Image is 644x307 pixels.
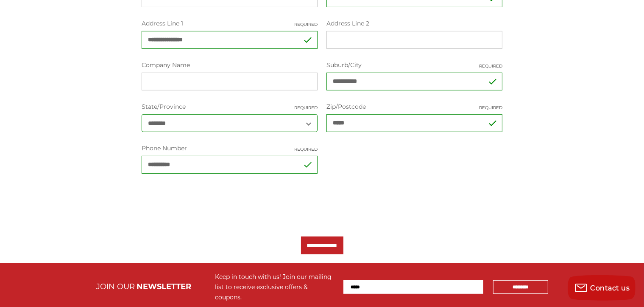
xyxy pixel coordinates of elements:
span: NEWSLETTER [137,282,191,291]
label: Phone Number [142,144,318,153]
span: JOIN OUR [96,282,135,291]
span: Contact us [591,284,630,292]
small: Required [294,21,318,28]
small: Required [294,146,318,152]
small: Required [479,104,502,111]
label: State/Province [142,102,318,111]
small: Required [294,104,318,111]
label: Zip/Postcode [326,102,502,111]
label: Company Name [142,61,318,70]
iframe: reCAPTCHA [142,186,270,219]
button: Contact us [568,275,636,301]
label: Suburb/City [326,61,502,70]
label: Address Line 2 [326,19,502,28]
label: Address Line 1 [142,19,318,28]
div: Keep in touch with us! Join our mailing list to receive exclusive offers & coupons. [215,272,335,302]
small: Required [479,63,502,69]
